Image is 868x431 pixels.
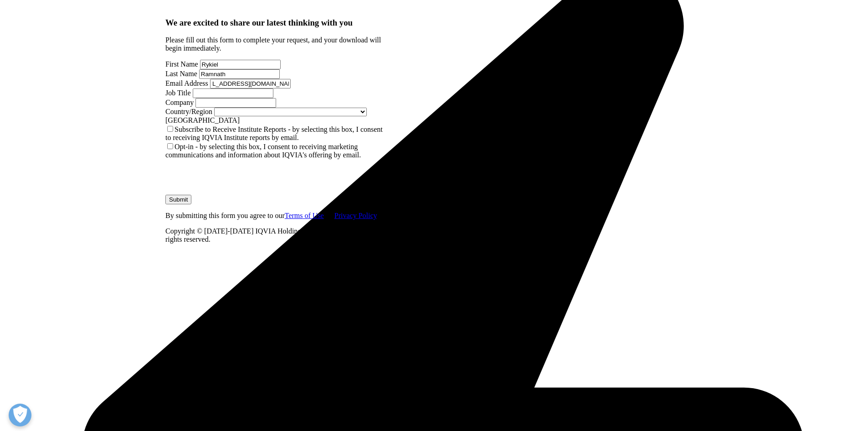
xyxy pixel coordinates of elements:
[165,18,386,28] h3: We are excited to share our latest thinking with you
[165,116,240,124] span: South Africa
[165,212,386,220] p: By submitting this form you agree to our and .
[165,159,304,195] iframe: reCAPTCHA
[165,36,386,52] p: Please fill out this form to complete your request, and your download will begin immediately.
[334,212,377,219] a: Privacy Policy
[167,143,173,149] input: Opt-in - by selecting this box, I consent to receiving marketing communications and information a...
[165,89,191,97] label: Job Title
[285,212,324,219] a: Terms of Use
[9,404,31,426] button: Open Preferences
[165,99,194,106] label: Company
[167,126,173,132] input: Subscribe to Receive Institute Reports - by selecting this box, I consent to receiving IQVIA Inst...
[165,195,191,204] input: Submit
[165,125,383,141] label: Subscribe to Receive Institute Reports - by selecting this box, I consent to receiving IQVIA Inst...
[165,227,386,244] p: Copyright © [DATE]-[DATE] IQVIA Holdings Inc. and its affiliates. All rights reserved.
[165,143,361,159] label: Opt-in - by selecting this box, I consent to receiving marketing communications and information a...
[165,60,198,68] label: First Name
[165,108,212,115] label: Country/Region
[165,79,208,87] label: Email Address
[165,70,197,78] label: Last Name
